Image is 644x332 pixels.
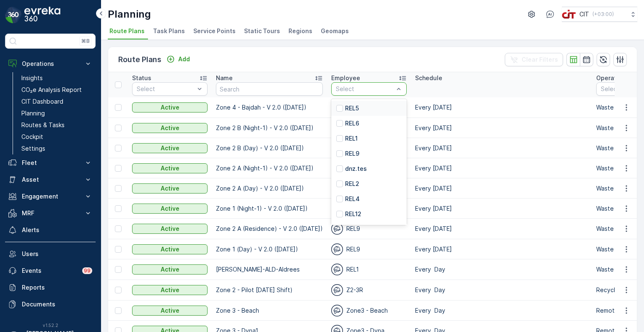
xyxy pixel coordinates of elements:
button: Active [132,224,208,234]
div: Toggle Row Selected [115,205,122,212]
p: Every [DATE] [415,164,588,173]
button: Active [132,204,208,214]
p: Every [DATE] [415,184,588,193]
p: Route Plans [118,54,161,65]
a: Routes & Tasks [18,119,96,131]
img: logo_dark-DEwI_e13.png [24,7,60,24]
p: CIT Dashboard [21,97,63,106]
div: Z2-3R [331,284,407,296]
button: Asset [5,171,96,188]
p: Every [DATE] [415,204,588,213]
button: Active [132,123,208,133]
p: Zone 2 A (Night-1) - V 2.0 ([DATE]) [216,164,323,173]
div: Toggle Row Selected [115,287,122,293]
p: Zone 2 B (Day) - V 2.0 ([DATE]) [216,144,323,152]
p: Events [22,267,77,275]
button: MRF [5,205,96,222]
p: Active [161,144,179,152]
div: Toggle Row Selected [115,104,122,111]
p: Every Day [415,286,588,294]
img: svg%3e [331,243,343,255]
p: REL9 [345,149,359,158]
p: Engagement [22,192,79,201]
p: [PERSON_NAME]-ALD-Aldrees [216,265,323,274]
div: Toggle Row Selected [115,125,122,131]
p: Operations [22,60,79,68]
p: ⌘B [81,38,90,44]
p: Every Day [415,265,588,274]
p: Active [161,204,179,213]
p: Zone 4 - Bajdah - V 2.0 ([DATE]) [216,103,323,112]
span: v 1.52.2 [5,323,96,328]
button: Engagement [5,188,96,205]
span: Service Points [193,27,236,35]
p: Cockpit [21,133,43,141]
p: ( +03:00 ) [592,11,614,18]
p: Active [161,103,179,112]
span: Regions [288,27,312,35]
p: Status [132,74,151,82]
p: REL5 [345,104,359,112]
a: Documents [5,296,96,313]
button: Active [132,285,208,295]
p: REL4 [345,195,360,203]
div: Toggle Row Selected [115,307,122,314]
span: Geomaps [321,27,349,35]
span: Static Tours [244,27,280,35]
div: Toggle Row Selected [115,145,122,152]
p: CO₂e Analysis Report [21,86,82,94]
p: Settings [21,144,45,153]
p: Users [22,250,92,258]
a: Settings [18,143,96,154]
button: Active [132,143,208,153]
input: Search [216,82,323,96]
p: Reports [22,283,92,292]
p: REL12 [345,210,361,218]
button: Clear Filters [505,53,563,66]
p: REL2 [345,180,359,188]
div: Toggle Row Selected [115,165,122,172]
a: CIT Dashboard [18,96,96,107]
p: Asset [22,175,79,184]
a: Insights [18,72,96,84]
p: REL6 [345,119,359,128]
p: Clear Filters [522,55,558,64]
p: Planning [21,109,45,118]
a: CO₂e Analysis Report [18,84,96,96]
p: MRF [22,209,79,217]
button: Fleet [5,154,96,171]
button: Add [163,54,193,64]
img: logo [5,7,22,24]
span: Task Plans [153,27,185,35]
div: Zone3 - Beach [331,305,407,316]
a: Cockpit [18,131,96,143]
p: Insights [21,74,43,82]
span: Route Plans [109,27,145,35]
button: Active [132,183,208,193]
button: Active [132,306,208,316]
p: Active [161,124,179,132]
p: Active [161,306,179,315]
img: svg%3e [331,284,343,296]
p: Name [216,74,233,82]
p: Zone 2 B (Night-1) - V 2.0 ([DATE]) [216,124,323,132]
img: svg%3e [331,264,343,275]
p: Employee [331,74,360,82]
img: svg%3e [331,223,343,235]
p: Select [137,85,195,93]
button: CIT(+03:00) [562,7,637,22]
p: Alerts [22,226,92,234]
p: Planning [108,8,151,21]
p: Active [161,184,179,193]
p: Zone 1 (Day) - V 2.0 ([DATE]) [216,245,323,254]
p: Every [DATE] [415,245,588,254]
p: Active [161,245,179,254]
p: Active [161,265,179,274]
p: Every Day [415,306,588,315]
p: Routes & Tasks [21,121,65,129]
button: Active [132,244,208,254]
p: Zone 3 - Beach [216,306,323,315]
p: REL1 [345,134,358,143]
div: Toggle Row Selected [115,225,122,232]
a: Planning [18,107,96,119]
